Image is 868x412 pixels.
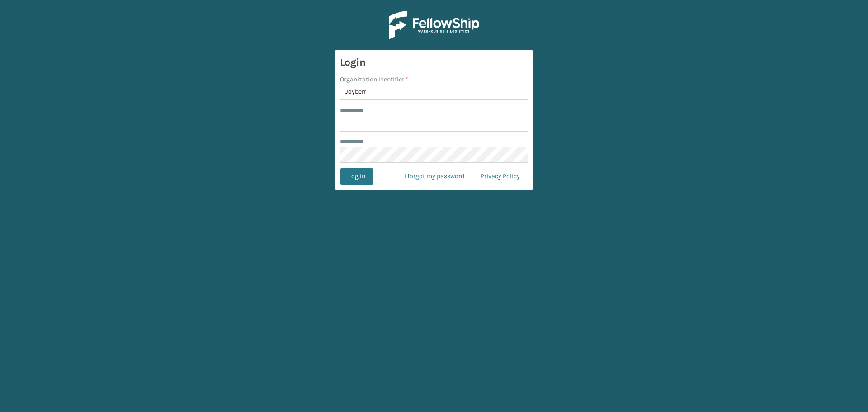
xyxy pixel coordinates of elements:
[340,75,408,84] label: Organization Identifier
[389,11,479,39] img: Logo
[396,168,472,185] a: I forgot my password
[340,56,528,69] h3: Login
[340,168,373,185] button: Log In
[472,168,528,185] a: Privacy Policy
